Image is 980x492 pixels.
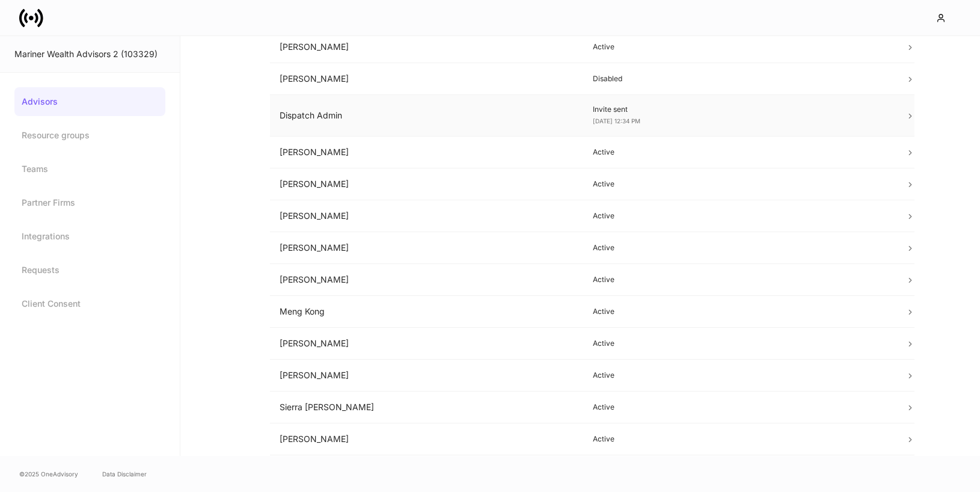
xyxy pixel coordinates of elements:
[593,307,887,316] p: Active
[593,42,887,52] p: Active
[593,275,887,284] p: Active
[270,264,583,296] td: [PERSON_NAME]
[270,392,583,423] td: Sierra [PERSON_NAME]
[19,469,78,479] span: © 2025 OneAdvisory
[593,243,887,253] p: Active
[14,256,165,284] a: Requests
[270,360,583,392] td: [PERSON_NAME]
[270,423,583,455] td: [PERSON_NAME]
[14,289,165,318] a: Client Consent
[14,155,165,183] a: Teams
[593,339,887,348] p: Active
[14,222,165,251] a: Integrations
[270,95,583,137] td: Dispatch Admin
[270,31,583,63] td: [PERSON_NAME]
[593,105,887,114] p: Invite sent
[593,402,887,412] p: Active
[270,328,583,360] td: [PERSON_NAME]
[593,147,887,157] p: Active
[270,455,583,487] td: [US_STATE][PERSON_NAME]
[593,179,887,189] p: Active
[270,232,583,264] td: [PERSON_NAME]
[593,117,640,125] span: [DATE] 12:34 PM
[593,434,887,444] p: Active
[270,200,583,232] td: [PERSON_NAME]
[14,121,165,150] a: Resource groups
[593,74,887,84] p: Disabled
[270,63,583,95] td: [PERSON_NAME]
[14,87,165,116] a: Advisors
[14,188,165,217] a: Partner Firms
[593,211,887,221] p: Active
[593,371,887,380] p: Active
[270,137,583,168] td: [PERSON_NAME]
[102,469,147,479] a: Data Disclaimer
[14,48,165,60] div: Mariner Wealth Advisors 2 (103329)
[270,168,583,200] td: [PERSON_NAME]
[270,296,583,328] td: Meng Kong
